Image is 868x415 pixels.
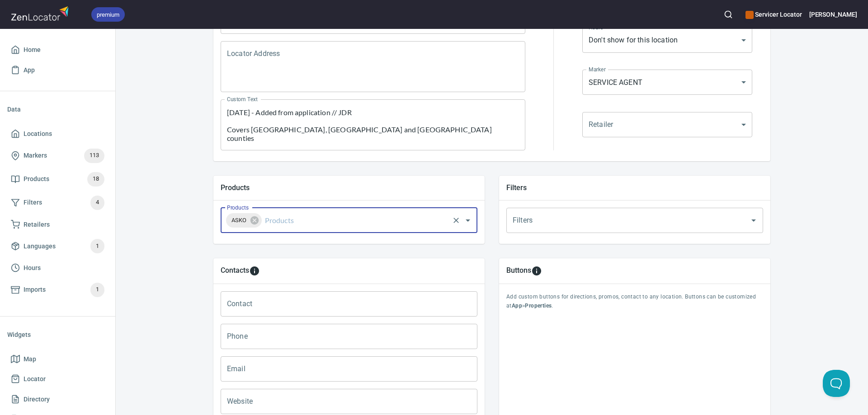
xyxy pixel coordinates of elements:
[582,112,752,137] div: ​
[7,191,108,214] a: Filters4
[24,373,46,385] span: Locator
[221,183,477,192] h5: Products
[7,324,108,345] li: Widgets
[582,70,752,95] div: SERVICE AGENT
[24,65,35,76] span: App
[24,197,42,208] span: Filters
[718,5,738,24] button: Search
[91,10,125,19] span: premium
[24,284,46,295] span: Imports
[512,303,522,309] b: App
[745,11,754,19] button: color-CE600E
[90,284,104,295] span: 1
[24,219,50,230] span: Retailers
[90,241,104,252] span: 1
[450,214,462,227] button: Clear
[7,98,108,120] li: Data
[7,258,108,278] a: Hours
[227,108,519,142] textarea: [DATE] - Added from application // JDR Covers [GEOGRAPHIC_DATA], [GEOGRAPHIC_DATA] and [GEOGRAPHI...
[24,44,41,56] span: Home
[11,4,71,23] img: zenlocator
[506,183,763,192] h5: Filters
[221,266,249,276] h5: Contacts
[7,168,108,191] a: Products18
[809,5,857,24] button: [PERSON_NAME]
[506,266,531,276] h5: Buttons
[7,40,108,60] a: Home
[7,60,108,80] a: App
[809,9,857,19] h6: [PERSON_NAME]
[7,389,108,410] a: Directory
[525,303,552,309] b: Properties
[24,241,56,252] span: Languages
[24,173,49,185] span: Products
[90,197,104,208] span: 4
[745,9,802,19] h6: Servicer Locator
[24,394,50,405] span: Directory
[531,266,542,276] svg: To add custom buttons for locations, please go to Apps > Properties > Buttons.
[747,214,760,227] button: Open
[7,214,108,235] a: Retailers
[87,174,104,184] span: 18
[7,124,108,144] a: Locations
[226,213,262,228] div: ASKO
[7,369,108,389] a: Locator
[506,293,763,311] p: Add custom buttons for directions, promos, contact to any location. Buttons can be customized at > .
[263,212,448,229] input: Products
[7,144,108,168] a: Markers113
[7,278,108,302] a: Imports1
[24,128,52,140] span: Locations
[823,370,850,397] iframe: Help Scout Beacon - Open
[226,216,252,224] span: ASKO
[745,5,802,24] div: Manage your apps
[24,150,47,161] span: Markers
[24,262,41,274] span: Hours
[510,212,734,229] input: Filters
[7,349,108,369] a: Map
[24,354,36,365] span: Map
[7,234,108,258] a: Languages1
[462,214,474,227] button: Open
[91,7,125,22] div: premium
[249,266,260,276] svg: To add custom contact information for locations, please go to Apps > Properties > Contacts.
[582,28,752,53] div: Don't show for this location
[84,150,104,161] span: 113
